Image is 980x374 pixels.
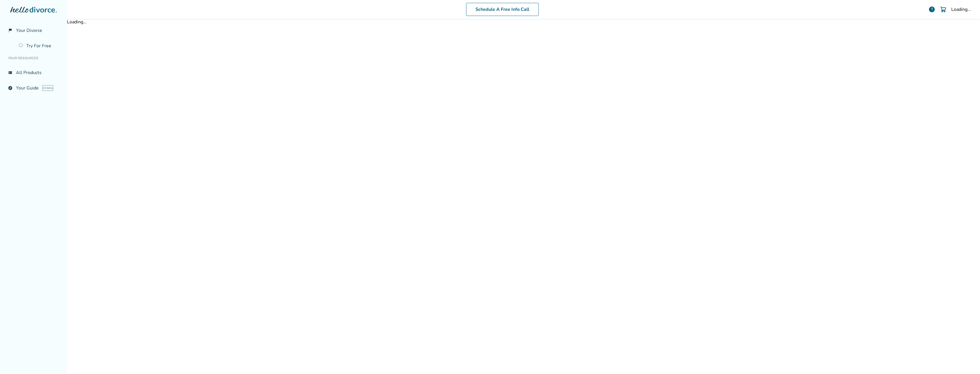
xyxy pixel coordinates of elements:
[951,6,971,13] div: Loading...
[5,81,62,95] a: exploreYour GuideAI beta
[15,39,62,52] a: Try For Free
[8,86,13,90] span: explore
[8,70,13,75] span: view_list
[5,24,62,37] a: flag_2Your Divorce
[16,27,42,34] span: Your Divorce
[67,19,980,25] div: Loading...
[5,66,62,79] a: view_listAll Products
[466,3,539,16] a: Schedule A Free Info Call
[42,85,53,91] span: AI beta
[8,28,13,33] span: flag_2
[940,6,947,13] img: Cart
[5,52,62,64] li: Your Resources
[928,6,935,13] a: help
